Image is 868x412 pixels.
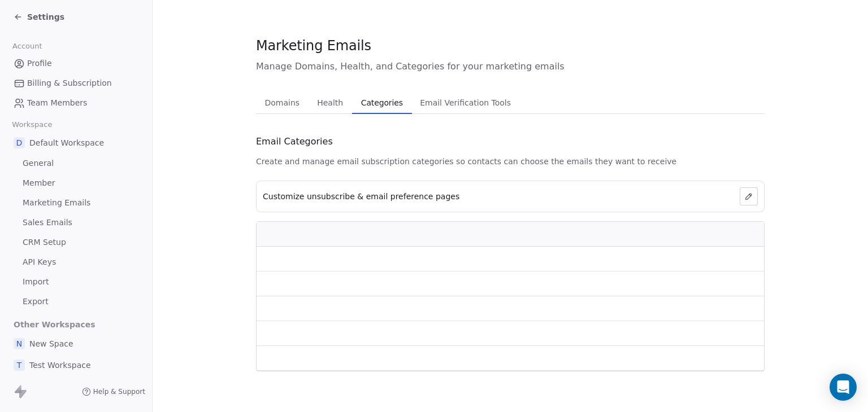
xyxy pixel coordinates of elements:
[29,137,104,148] span: Default Workspace
[261,95,305,111] span: Domains
[256,156,676,167] span: Create and manage email subscription categories so contacts can choose the emails they want to re...
[27,97,87,109] span: Team Members
[9,154,143,173] a: General
[9,94,143,112] a: Team Members
[14,137,25,148] span: D
[29,360,91,371] span: Test Workspace
[82,387,145,396] a: Help & Support
[9,292,143,311] a: Export
[9,273,143,291] a: Import
[27,77,112,89] span: Billing & Subscription
[23,157,54,169] span: General
[9,233,143,252] a: CRM Setup
[415,95,515,111] span: Email Verification Tools
[14,360,25,371] span: T
[7,116,57,133] span: Workspace
[256,135,333,148] span: Email Categories
[27,58,52,69] span: Profile
[9,194,143,212] a: Marketing Emails
[14,11,64,23] a: Settings
[263,191,459,202] span: Customize unsubscribe & email preference pages
[9,253,143,271] a: API Keys
[830,374,857,401] div: Open Intercom Messenger
[9,74,143,93] a: Billing & Subscription
[23,256,56,268] span: API Keys
[29,338,73,349] span: New Space
[93,387,145,396] span: Help & Support
[357,95,407,111] span: Categories
[27,11,64,23] span: Settings
[23,276,49,288] span: Import
[23,217,72,229] span: Sales Emails
[9,213,143,232] a: Sales Emails
[9,54,143,73] a: Profile
[7,38,47,55] span: Account
[23,296,49,308] span: Export
[23,236,66,248] span: CRM Setup
[23,197,90,209] span: Marketing Emails
[14,338,25,349] span: N
[9,174,143,192] a: Member
[23,177,55,189] span: Member
[313,95,348,111] span: Health
[256,37,371,54] span: Marketing Emails
[9,315,100,334] span: Other Workspaces
[256,60,765,73] span: Manage Domains, Health, and Categories for your marketing emails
